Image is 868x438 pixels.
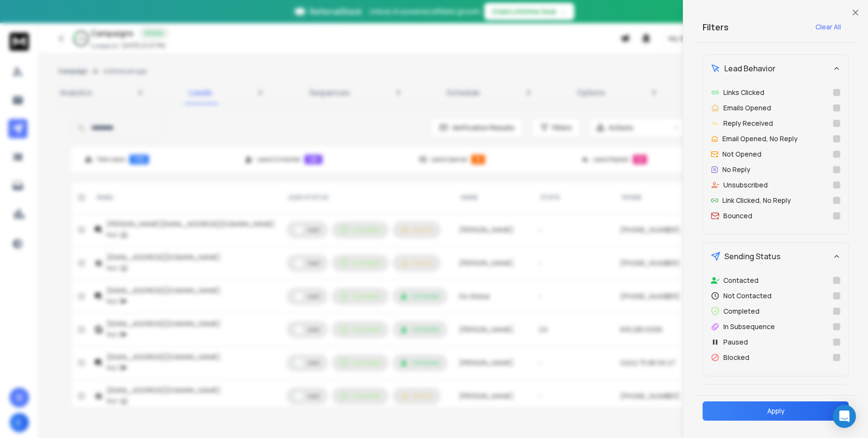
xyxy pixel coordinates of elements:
p: Paused [723,337,748,347]
p: Unsubscribed [723,180,768,190]
p: Completed [723,306,759,316]
p: Emails Opened [723,103,771,113]
button: Sending Status [703,243,848,270]
h2: Filters [703,20,729,34]
p: Not Opened [722,149,761,159]
p: Email Opened, No Reply [722,134,798,144]
span: Sending Status [724,251,781,262]
p: Not Contacted [723,291,772,301]
button: Email Provider [703,385,848,411]
p: Blocked [723,353,749,362]
button: Clear All [808,17,849,37]
p: Reply Received [723,119,773,128]
p: Bounced [723,211,752,221]
p: Links Clicked [723,88,764,97]
p: Link Clicked, No Reply [722,196,791,205]
div: Open Intercom Messenger [833,405,856,428]
p: No Reply [722,165,750,174]
p: Contacted [723,276,759,285]
button: Lead Behavior [703,55,848,82]
div: Sending Status [703,270,848,376]
button: Apply [703,401,849,421]
div: Lead Behavior [703,82,848,234]
span: Lead Behavior [724,63,775,74]
p: In Subsequence [723,322,775,332]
